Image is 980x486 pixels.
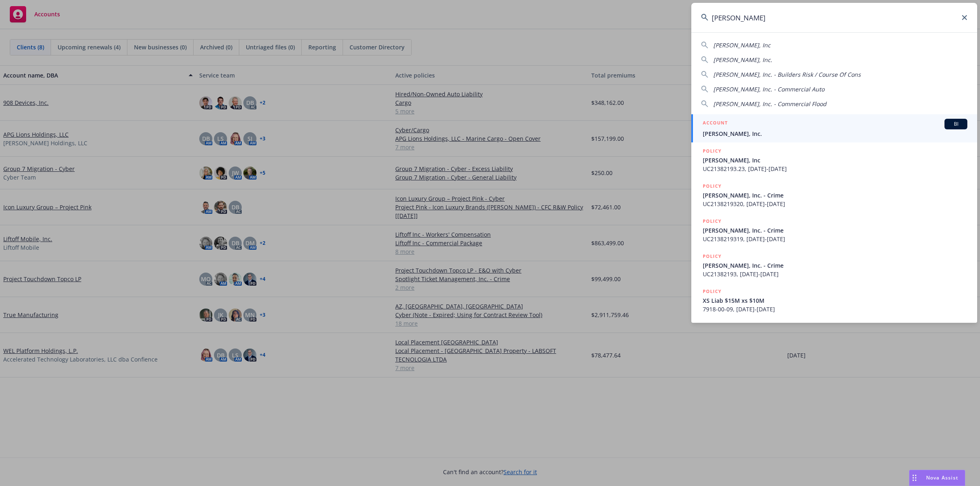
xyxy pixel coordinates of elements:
[909,470,920,486] div: Drag to move
[703,261,967,270] span: [PERSON_NAME], Inc. - Crime
[948,120,964,128] span: BI
[713,56,772,64] span: [PERSON_NAME], Inc.
[703,296,967,305] span: XS Liab $15M xs $10M
[713,85,824,93] span: [PERSON_NAME], Inc. - Commercial Auto
[909,470,965,486] button: Nova Assist
[703,129,967,138] span: [PERSON_NAME], Inc.
[703,235,967,243] span: UC2138219319, [DATE]-[DATE]
[713,71,861,78] span: [PERSON_NAME], Inc. - Builders Risk / Course Of Cons
[691,213,977,248] a: POLICY[PERSON_NAME], Inc. - CrimeUC2138219319, [DATE]-[DATE]
[703,252,722,260] h5: POLICY
[691,3,977,32] input: Search...
[703,147,722,155] h5: POLICY
[713,41,771,49] span: [PERSON_NAME], Inc
[703,217,722,225] h5: POLICY
[703,119,728,129] h5: ACCOUNT
[703,191,967,200] span: [PERSON_NAME], Inc. - Crime
[691,114,977,142] a: ACCOUNTBI[PERSON_NAME], Inc.
[691,248,977,283] a: POLICY[PERSON_NAME], Inc. - CrimeUC21382193, [DATE]-[DATE]
[703,182,722,190] h5: POLICY
[691,178,977,213] a: POLICY[PERSON_NAME], Inc. - CrimeUC2138219320, [DATE]-[DATE]
[703,287,722,295] h5: POLICY
[703,164,967,173] span: UC21382193.23, [DATE]-[DATE]
[703,226,967,235] span: [PERSON_NAME], Inc. - Crime
[691,283,977,318] a: POLICYXS Liab $15M xs $10M7918-00-09, [DATE]-[DATE]
[691,142,977,178] a: POLICY[PERSON_NAME], IncUC21382193.23, [DATE]-[DATE]
[926,474,958,481] span: Nova Assist
[703,156,967,164] span: [PERSON_NAME], Inc
[703,270,967,278] span: UC21382193, [DATE]-[DATE]
[703,305,967,313] span: 7918-00-09, [DATE]-[DATE]
[703,200,967,208] span: UC2138219320, [DATE]-[DATE]
[713,100,826,108] span: [PERSON_NAME], Inc. - Commercial Flood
